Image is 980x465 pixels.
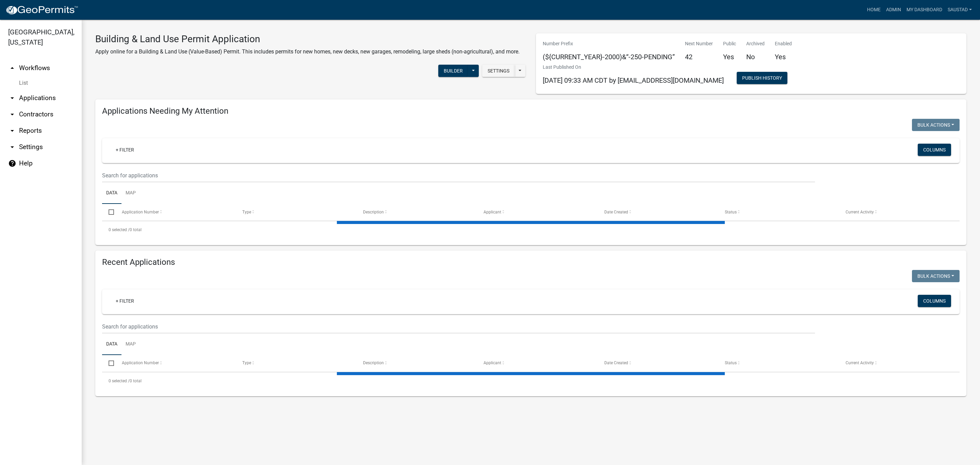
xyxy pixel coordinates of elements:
span: [DATE] 09:33 AM CDT by [EMAIL_ADDRESS][DOMAIN_NAME] [543,76,724,84]
a: Data [102,334,121,355]
a: My Dashboard [904,3,945,16]
i: arrow_drop_down [8,94,16,102]
datatable-header-cell: Application Number [115,355,236,371]
a: saustad [945,3,975,16]
span: Application Number [122,210,159,214]
div: 0 total [102,221,960,238]
datatable-header-cell: Date Created [598,355,718,371]
span: 0 selected / [109,379,130,383]
i: arrow_drop_down [8,127,16,135]
a: Map [121,182,140,204]
span: Applicant [484,360,501,365]
div: 0 total [102,372,960,389]
h5: No [746,53,765,61]
span: Status [725,360,737,365]
a: Map [121,334,140,355]
datatable-header-cell: Select [102,204,115,220]
datatable-header-cell: Type [236,204,357,220]
p: Enabled [775,40,792,47]
button: Settings [482,65,515,77]
p: Apply online for a Building & Land Use (Value-Based) Permit. This includes permits for new homes,... [95,48,520,56]
input: Search for applications [102,169,815,182]
p: Public [723,40,736,47]
span: Description [363,210,384,214]
span: Type [242,360,251,365]
datatable-header-cell: Current Activity [839,355,960,371]
a: Data [102,182,121,204]
i: arrow_drop_down [8,143,16,151]
span: Date Created [604,360,628,365]
datatable-header-cell: Status [718,355,839,371]
p: Number Prefix [543,40,675,47]
span: Date Created [604,210,628,214]
h4: Recent Applications [102,257,960,267]
h5: Yes [723,53,736,61]
datatable-header-cell: Type [236,355,357,371]
datatable-header-cell: Applicant [477,204,598,220]
p: Last Published On [543,64,724,71]
span: 0 selected / [109,227,130,232]
input: Search for applications [102,320,815,334]
a: + Filter [110,144,140,156]
h5: 42 [685,53,713,61]
datatable-header-cell: Status [718,204,839,220]
wm-modal-confirm: Workflow Publish History [737,76,787,81]
datatable-header-cell: Date Created [598,204,718,220]
button: Bulk Actions [912,270,960,282]
span: Description [363,360,384,365]
h4: Applications Needing My Attention [102,106,960,116]
datatable-header-cell: Current Activity [839,204,960,220]
span: Applicant [484,210,501,214]
a: Home [864,3,883,16]
datatable-header-cell: Application Number [115,204,236,220]
span: Type [242,210,251,214]
h5: (${CURRENT_YEAR}-2000)&“-250-PENDING” [543,53,675,61]
button: Bulk Actions [912,119,960,131]
datatable-header-cell: Description [356,204,477,220]
datatable-header-cell: Applicant [477,355,598,371]
button: Builder [438,65,468,77]
span: Application Number [122,360,159,365]
button: Publish History [737,72,787,84]
span: Current Activity [846,360,874,365]
a: Admin [883,3,904,16]
span: Current Activity [846,210,874,214]
datatable-header-cell: Select [102,355,115,371]
i: help [8,159,16,167]
h5: Yes [775,53,792,61]
a: + Filter [110,295,140,307]
p: Archived [746,40,765,47]
i: arrow_drop_up [8,64,16,72]
h3: Building & Land Use Permit Application [95,33,520,45]
i: arrow_drop_down [8,110,16,118]
button: Columns [918,295,951,307]
button: Columns [918,144,951,156]
span: Status [725,210,737,214]
datatable-header-cell: Description [356,355,477,371]
p: Next Number [685,40,713,47]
